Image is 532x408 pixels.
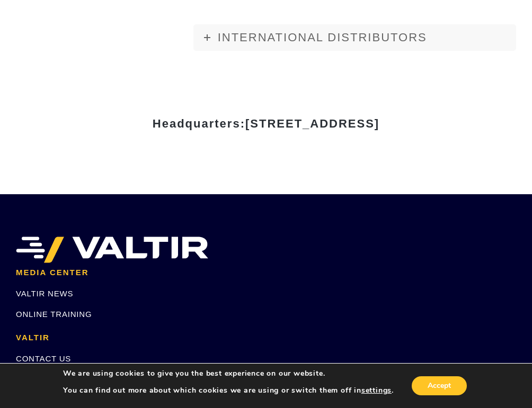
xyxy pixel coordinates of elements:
span: [STREET_ADDRESS] [245,117,379,130]
a: INTERNATIONAL DISTRIBUTORS [193,24,516,51]
h2: MEDIA CENTER [16,268,516,277]
p: We are using cookies to give you the best experience on our website. [63,369,394,378]
a: VALTIR NEWS [16,289,73,298]
button: Accept [412,376,467,395]
h2: VALTIR [16,333,516,342]
span: INTERNATIONAL DISTRIBUTORS [218,31,427,44]
button: settings [361,386,392,395]
strong: Headquarters: [153,117,379,130]
img: VALTIR [16,237,208,263]
a: CONTACT US [16,354,71,363]
p: You can find out more about which cookies we are using or switch them off in . [63,386,394,395]
a: ONLINE TRAINING [16,310,92,319]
